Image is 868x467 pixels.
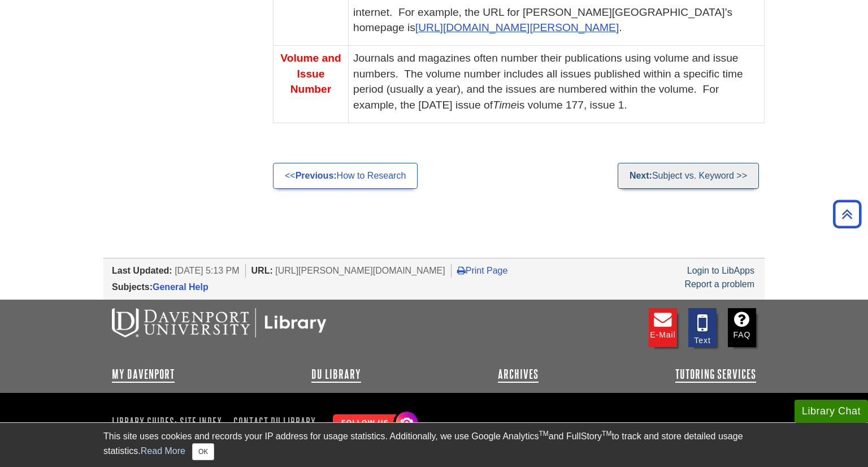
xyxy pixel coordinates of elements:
[728,308,756,347] a: FAQ
[112,367,175,381] a: My Davenport
[175,266,239,275] span: [DATE] 5:13 PM
[192,443,214,460] button: Close
[687,266,754,275] a: Login to LibApps
[112,412,227,431] a: Library Guides: Site Index
[311,367,361,381] a: DU Library
[112,282,153,292] span: Subjects:
[275,266,445,275] span: [URL][PERSON_NAME][DOMAIN_NAME]
[415,21,619,33] a: [URL][DOMAIN_NAME][PERSON_NAME]
[684,279,754,289] a: Report a problem
[296,171,337,180] strong: Previous:
[112,308,327,338] img: DU Libraries
[539,430,548,438] sup: TM
[103,430,765,460] div: This site uses cookies and records your IP address for usage statistics. Additionally, we use Goo...
[353,50,759,113] p: Journals and magazines often number their publications using volume and issue numbers. The volume...
[493,99,517,111] i: Time
[498,367,539,381] a: Archives
[112,266,172,275] span: Last Updated:
[795,400,868,423] button: Library Chat
[229,412,320,431] a: Contact DU Library
[675,367,756,381] a: Tutoring Services
[829,206,865,222] a: Back to Top
[688,308,717,347] a: Text
[649,308,677,347] a: E-mail
[280,52,341,95] b: Volume and Issue Number
[457,266,508,275] a: Print Page
[251,266,273,275] span: URL:
[153,282,209,292] a: General Help
[618,163,759,189] a: Next:Subject vs. Keyword >>
[273,163,418,189] a: <<Previous:How to Research
[141,446,185,456] a: Read More
[327,407,420,439] img: Follow Us! Instagram
[602,430,611,438] sup: TM
[457,266,466,275] i: Print Page
[630,171,652,180] strong: Next:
